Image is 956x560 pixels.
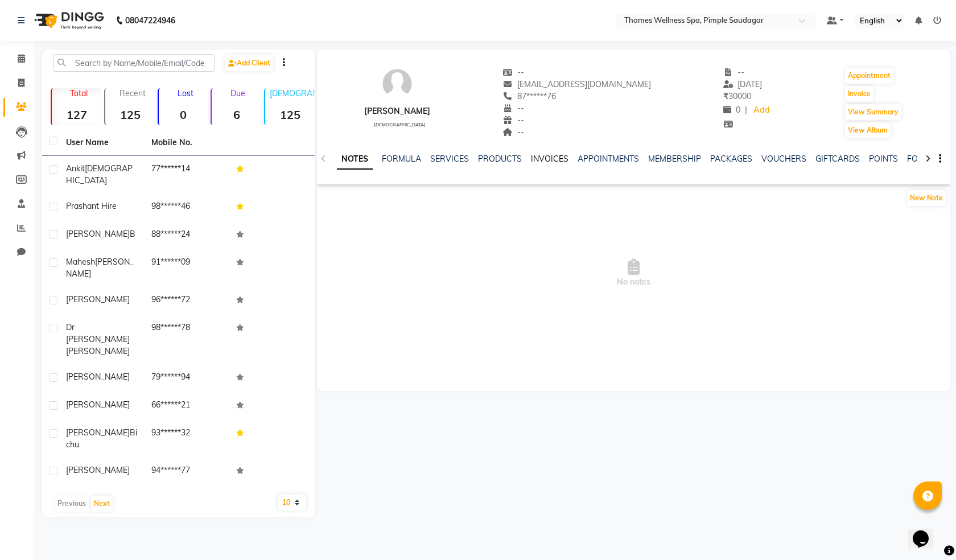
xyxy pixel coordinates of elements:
[66,372,130,382] span: [PERSON_NAME]
[66,322,130,344] span: Dr [PERSON_NAME]
[125,5,175,36] b: 08047224946
[66,163,85,174] span: Ankit
[710,154,752,164] a: PACKAGES
[578,154,639,164] a: APPOINTMENTS
[761,154,806,164] a: VOUCHERS
[265,108,315,122] strong: 125
[337,149,373,170] a: NOTES
[317,216,950,330] span: No notes
[869,154,898,164] a: POINTS
[845,86,873,102] button: Invoice
[502,67,524,77] span: --
[66,257,95,267] span: Mahesh
[502,127,524,137] span: --
[430,154,469,164] a: SERVICES
[66,400,130,410] span: [PERSON_NAME]
[374,122,426,127] span: [DEMOGRAPHIC_DATA]
[66,346,130,356] span: [PERSON_NAME]
[531,154,568,164] a: INVOICES
[66,427,130,438] span: [PERSON_NAME]
[648,154,701,164] a: MEMBERSHIP
[66,294,130,304] span: [PERSON_NAME]
[53,54,215,72] input: Search by Name/Mobile/Email/Code
[907,154,936,164] a: FORMS
[66,229,130,239] span: [PERSON_NAME]
[907,190,946,206] button: New Note
[815,154,860,164] a: GIFTCARDS
[723,91,751,101] span: 30000
[478,154,522,164] a: PRODUCTS
[502,103,524,113] span: --
[66,201,117,211] span: Prashant Hire
[845,68,893,84] button: Appointment
[66,163,133,186] span: [DEMOGRAPHIC_DATA]
[145,130,230,156] th: Mobile No.
[59,130,145,156] th: User Name
[723,79,763,89] span: [DATE]
[56,88,102,98] p: Total
[66,465,130,475] span: [PERSON_NAME]
[105,108,155,122] strong: 125
[110,88,155,98] p: Recent
[845,122,891,138] button: View Album
[745,104,747,116] span: |
[212,108,262,122] strong: 6
[380,67,414,101] img: avatar
[502,79,651,89] span: [EMAIL_ADDRESS][DOMAIN_NAME]
[163,88,209,98] p: Lost
[382,154,421,164] a: FORMULA
[52,108,102,122] strong: 127
[214,88,262,98] p: Due
[91,496,113,512] button: Next
[130,229,135,239] span: B
[364,105,430,117] div: [PERSON_NAME]
[159,108,209,122] strong: 0
[66,257,134,279] span: [PERSON_NAME]
[723,67,745,77] span: --
[502,115,524,125] span: --
[908,514,945,549] iframe: chat widget
[225,55,273,71] a: Add Client
[723,105,740,115] span: 0
[752,102,772,118] a: Add
[270,88,315,98] p: [DEMOGRAPHIC_DATA]
[845,104,901,120] button: View Summary
[29,5,107,36] img: logo
[723,91,728,101] span: ₹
